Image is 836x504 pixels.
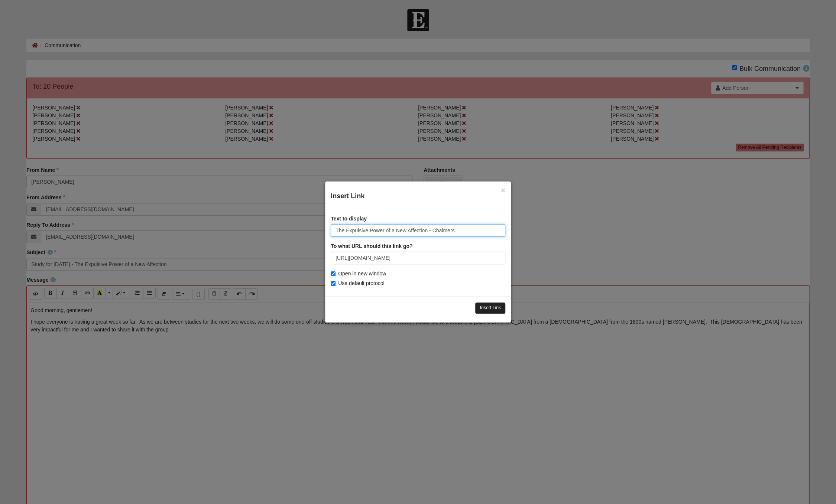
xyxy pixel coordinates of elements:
label: Use default protocol [331,279,385,287]
input: Open in new window [331,271,336,276]
input: Insert Link [475,302,505,313]
label: Text to display [331,215,367,222]
h4: Insert Link [331,192,505,200]
div: Insert Link [325,181,511,323]
button: Close [501,186,505,194]
label: To what URL should this link go? [331,242,412,250]
input: Use default protocol [331,281,336,286]
label: Open in new window [331,270,386,278]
